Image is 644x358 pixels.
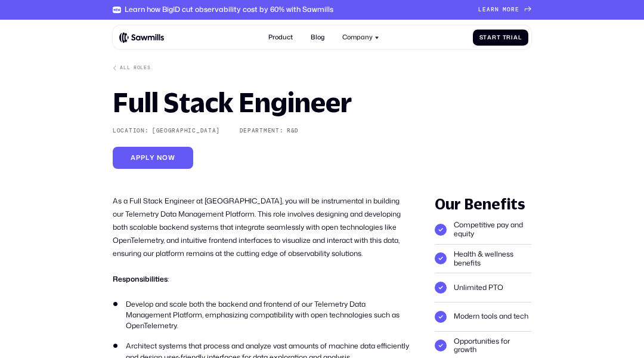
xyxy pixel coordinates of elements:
span: T [503,34,507,41]
span: r [492,34,497,41]
span: A [131,154,136,162]
span: r [491,7,495,13]
span: p [141,154,145,162]
span: r [506,34,511,41]
a: Product [264,29,298,46]
span: t [483,34,487,41]
span: a [487,7,491,13]
span: e [482,7,487,13]
span: t [497,34,501,41]
li: Unlimited PTO [435,273,531,303]
span: l [145,154,150,162]
div: [GEOGRAPHIC_DATA] [152,128,220,134]
span: e [515,7,519,13]
span: i [511,34,513,41]
div: R&D [287,128,299,134]
span: w [168,154,175,162]
a: StartTrial [473,29,528,46]
div: Department: [240,128,284,134]
span: o [507,7,511,13]
p: : [113,273,409,286]
div: Location: [113,128,148,134]
li: Health & wellness benefits [435,245,531,274]
h1: Full Stack Engineer [113,89,352,116]
strong: Responsibilities [113,274,168,284]
span: n [495,7,499,13]
div: Learn how BigID cut observability cost by 60% with Sawmills [125,5,333,14]
span: p [136,154,141,162]
span: n [157,154,162,162]
span: o [162,154,168,162]
div: Company [342,33,373,41]
p: As a Full Stack Engineer at [GEOGRAPHIC_DATA], you will be instrumental in building our Telemetry... [113,195,409,260]
span: l [518,34,522,41]
a: Learnmore [478,7,531,13]
div: All roles [120,65,150,71]
li: Competitive pay and equity [435,215,531,245]
span: r [511,7,515,13]
a: Blog [306,29,329,46]
li: Modern tools and tech [435,303,531,332]
span: m [503,7,507,13]
a: Applynow [113,147,193,169]
span: S [479,34,484,41]
div: Our Benefits [435,195,531,214]
li: Develop and scale both the backend and frontend of our Telemetry Data Management Platform, emphas... [113,299,409,332]
span: L [478,7,482,13]
span: a [513,34,518,41]
span: y [150,154,155,162]
a: All roles [113,65,151,71]
span: a [487,34,492,41]
div: Company [338,29,384,46]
